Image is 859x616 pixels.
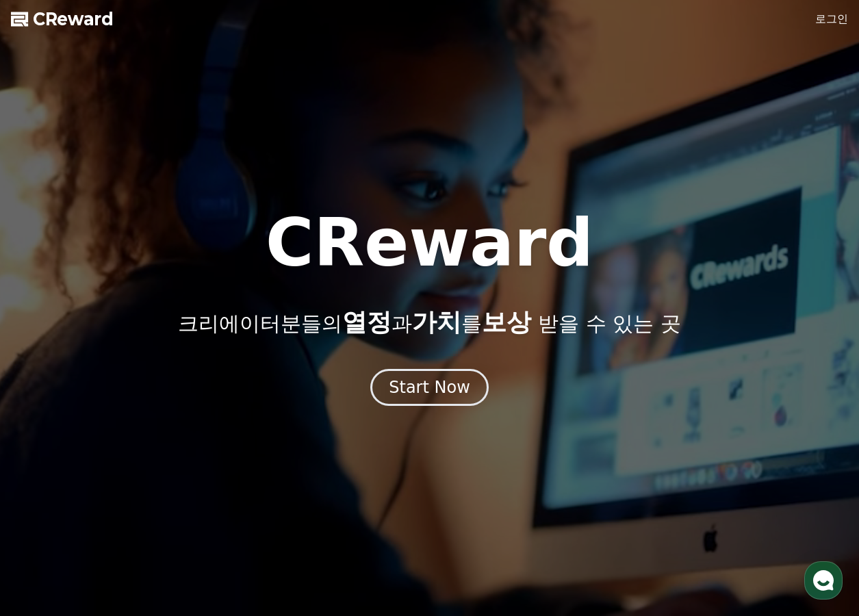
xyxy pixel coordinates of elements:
[4,434,90,468] a: 홈
[370,369,489,406] button: Start Now
[815,11,848,27] a: 로그인
[211,454,228,465] span: 설정
[266,210,593,276] h1: CReward
[482,308,531,336] span: 보상
[125,455,142,466] span: 대화
[178,309,680,336] p: 크리에이터분들의 과 를 받을 수 있는 곳
[412,308,461,336] span: 가치
[389,376,470,398] div: Start Now
[11,8,114,30] a: CReward
[33,8,114,30] span: CReward
[370,383,489,396] a: Start Now
[90,434,177,468] a: 대화
[342,308,392,336] span: 열정
[43,454,51,465] span: 홈
[177,434,263,468] a: 설정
